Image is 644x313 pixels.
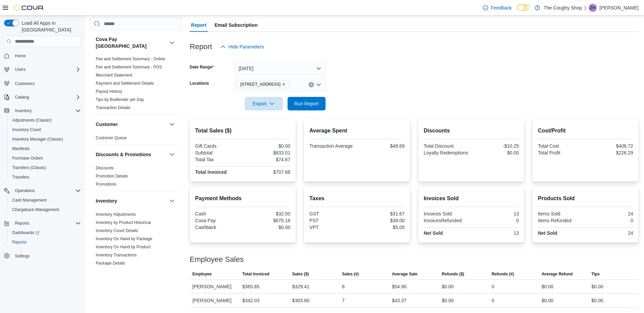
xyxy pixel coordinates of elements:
div: Items Refunded [538,218,584,223]
span: Inventory Count [12,127,41,132]
span: Email Subscription [215,18,258,32]
span: Cash Management [10,196,81,204]
h2: Discounts [424,127,519,135]
a: Dashboards [7,228,84,237]
a: Fee and Settlement Summary - POS [96,65,162,69]
span: Tips by Budtender per Day [96,97,144,102]
span: Inventory Manager (Classic) [12,137,63,142]
div: 0 [492,283,494,291]
h3: Customer [96,121,118,128]
span: Users [12,65,81,74]
button: Customer [96,121,167,128]
span: Adjustments (Classic) [10,116,81,124]
span: Adjustments (Classic) [12,118,52,123]
h2: Cost/Profit [538,127,633,135]
button: Catalog [12,93,32,101]
div: Cova Pay [195,218,241,223]
a: Reports [10,238,29,246]
button: Settings [1,251,84,261]
span: Dashboards [12,230,39,235]
span: Reports [15,221,29,226]
button: Users [1,65,84,74]
div: InvoicesRefunded [424,218,470,223]
div: [PERSON_NAME] [190,294,240,307]
div: Loyalty Redemptions [424,150,470,155]
span: Settings [15,253,30,259]
button: Inventory [1,106,84,116]
span: 3885 Sherwood Drive [237,81,289,88]
button: Export [245,97,283,110]
a: Discounts [96,166,114,170]
h2: Taxes [309,194,405,203]
span: Merchant Statement [96,72,132,78]
a: Transfers (Classic) [10,164,49,172]
span: Transfers (Classic) [10,164,81,172]
span: Package Details [96,260,125,266]
button: Customer [168,120,176,128]
div: Cash [195,211,241,216]
span: Tips [591,271,600,277]
div: Total Tax [195,157,241,162]
button: Home [1,51,84,61]
a: Inventory On Hand by Package [96,236,152,241]
span: Transfers (Classic) [12,165,46,170]
div: Invoices Sold [424,211,470,216]
a: Inventory Manager (Classic) [10,135,66,143]
span: Customers [15,81,35,86]
a: Promotions [96,182,116,187]
div: $0.00 [442,296,454,305]
div: $226.29 [587,150,633,155]
div: Cashback [195,225,241,230]
div: $48.69 [358,143,405,149]
div: $329.41 [292,283,310,291]
div: $32.50 [244,211,290,216]
a: Chargeback Management [10,206,62,214]
span: Operations [12,187,81,195]
a: Transaction Details [96,105,130,110]
div: $43.37 [392,296,406,305]
div: $38.00 [358,218,405,223]
span: ZH [590,4,595,12]
h2: Invoices Sold [424,194,519,203]
div: 13 [473,211,519,216]
button: Hide Parameters [218,40,267,54]
span: Settings [12,252,81,260]
span: Home [12,51,81,60]
div: Transaction Average [309,143,355,149]
span: Home [15,53,26,59]
span: Catalog [12,93,81,101]
div: Customer [90,134,182,145]
a: Payment and Settlement Details [96,81,154,86]
strong: Net Sold [424,230,443,236]
strong: Net Sold [538,230,557,236]
span: Inventory On Hand by Product [96,244,150,250]
span: Catalog [15,95,29,100]
div: $31.67 [358,211,405,216]
button: Reports [7,237,84,247]
div: $0.00 [473,150,519,155]
button: Chargeback Management [7,205,84,214]
label: Date Range [190,64,214,70]
p: The Coughy Shop [544,4,582,12]
a: Inventory by Product Historical [96,220,151,225]
div: Items Sold [538,211,584,216]
a: Inventory On Hand by Product [96,245,150,249]
span: Promotion Details [96,173,128,179]
span: Feedback [491,4,512,11]
div: -$10.25 [473,143,519,149]
button: [DATE] [235,62,326,75]
span: Customer Queue [96,135,127,141]
button: Reports [1,218,84,228]
span: Purchase Orders [12,155,43,161]
div: $365.65 [242,283,260,291]
span: Purchase Orders [10,154,81,162]
a: Cash Management [10,196,49,204]
div: 0 [473,218,519,223]
a: Manifests [10,145,32,153]
button: Cash Management [7,195,84,205]
a: Fee and Settlement Summary - Online [96,57,165,61]
button: Transfers (Classic) [7,163,84,172]
button: Adjustments (Classic) [7,116,84,125]
div: 7 [342,296,345,305]
button: Remove 3885 Sherwood Drive from selection in this group [282,82,286,86]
